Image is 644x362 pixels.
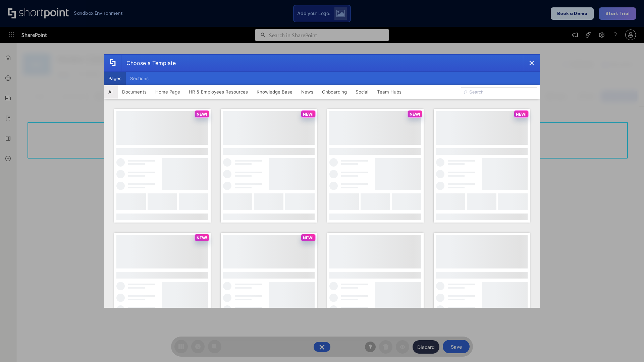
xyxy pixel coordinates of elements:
[297,85,318,99] button: News
[104,54,540,308] div: template selector
[184,85,252,99] button: HR & Employees Resources
[104,72,126,85] button: Pages
[351,85,373,99] button: Social
[197,112,207,117] p: NEW!
[410,112,420,117] p: NEW!
[252,85,297,99] button: Knowledge Base
[151,85,184,99] button: Home Page
[516,112,527,117] p: NEW!
[197,235,207,240] p: NEW!
[121,55,176,71] div: Choose a Template
[610,330,644,362] iframe: Chat Widget
[373,85,406,99] button: Team Hubs
[461,87,537,97] input: Search
[318,85,351,99] button: Onboarding
[118,85,151,99] button: Documents
[126,72,153,85] button: Sections
[104,85,118,99] button: All
[303,112,314,117] p: NEW!
[303,235,314,240] p: NEW!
